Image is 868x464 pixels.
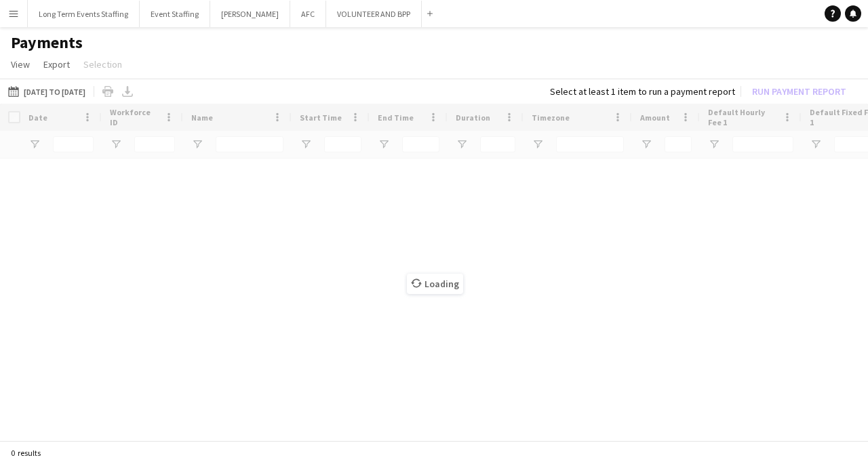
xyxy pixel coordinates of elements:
span: Loading [407,274,463,294]
a: View [5,56,35,73]
button: VOLUNTEER AND BPP [326,1,422,27]
span: View [11,58,30,70]
button: [PERSON_NAME] [210,1,290,27]
button: [DATE] to [DATE] [5,83,88,100]
button: AFC [290,1,326,27]
div: Select at least 1 item to run a payment report [550,85,735,98]
button: Event Staffing [140,1,210,27]
span: Export [43,58,70,70]
button: Long Term Events Staffing [28,1,140,27]
a: Export [38,56,75,73]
